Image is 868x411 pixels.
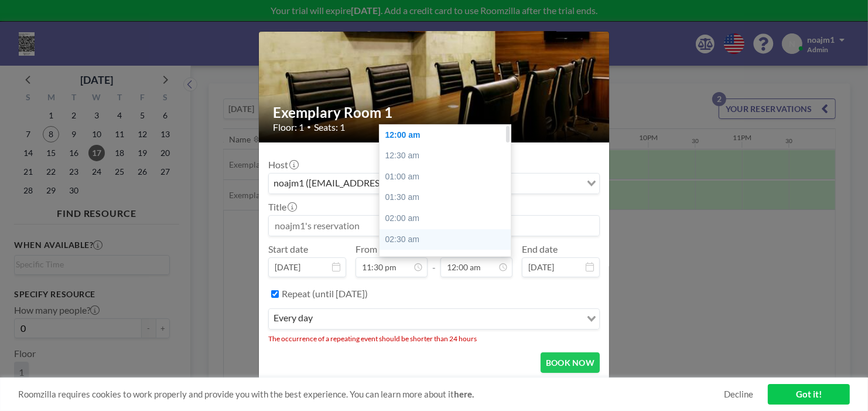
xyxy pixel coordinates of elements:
div: 12:00 am [380,125,517,146]
input: Search for option [316,311,580,327]
a: Got it! [768,384,850,405]
label: Start date [268,243,308,255]
li: The occurrence of a repeating event should be shorter than 24 hours [268,334,600,343]
div: 01:00 am [380,167,517,188]
span: Roomzilla requires cookies to work properly and provide you with the best experience. You can lea... [18,389,724,400]
div: Search for option [269,174,599,193]
span: every day [271,311,315,327]
button: BOOK NOW [541,352,600,373]
span: • [307,123,311,131]
span: Seats: 1 [314,121,345,133]
h2: Exemplary Room 1 [273,104,596,121]
label: From [356,243,377,255]
span: - [432,247,436,273]
div: 02:00 am [380,208,517,229]
div: 03:00 am [380,250,517,271]
input: Search for option [470,176,580,191]
a: here. [454,389,474,399]
div: 12:30 am [380,145,517,167]
label: Title [268,201,296,213]
div: 01:30 am [380,187,517,208]
input: noajm1's reservation [269,216,599,236]
label: End date [522,243,558,255]
span: noajm1 ([EMAIL_ADDRESS][DOMAIN_NAME]) [271,176,469,191]
div: Search for option [269,309,599,329]
a: Decline [724,389,753,400]
div: 02:30 am [380,229,517,250]
label: Host [268,159,298,171]
label: Repeat (until [DATE]) [282,288,368,300]
span: Floor: 1 [273,121,304,133]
